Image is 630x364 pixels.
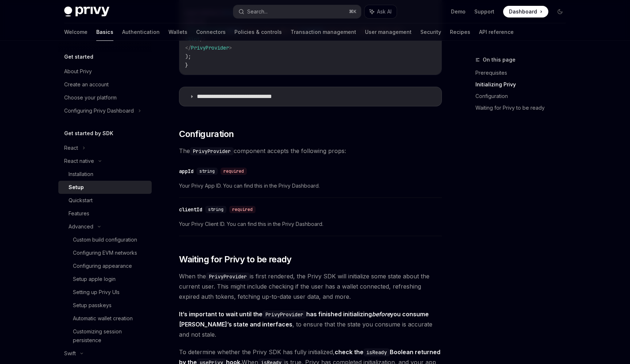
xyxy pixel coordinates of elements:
[372,310,390,318] em: before
[450,23,470,41] a: Recipes
[73,301,112,310] div: Setup passkeys
[58,312,152,325] a: Automatic wallet creation
[58,181,152,194] a: Setup
[58,194,152,207] a: Quickstart
[69,196,93,205] div: Quickstart
[64,144,78,152] div: React
[185,53,191,60] span: );
[69,209,89,218] div: Features
[73,262,132,270] div: Configuring appearance
[64,23,87,41] a: Welcome
[58,168,152,181] a: Installation
[58,207,152,220] a: Features
[483,55,516,64] span: On this page
[349,9,357,15] span: ⌘ K
[73,288,120,297] div: Setting up Privy UIs
[58,78,152,91] a: Create an account
[64,7,109,17] img: dark logo
[185,44,191,51] span: </
[475,79,572,90] a: Initializing Privy
[64,93,117,102] div: Choose your platform
[179,271,442,302] span: When the is first rendered, the Privy SDK will initialize some state about the current user. This...
[479,23,514,41] a: API reference
[474,8,494,15] a: Support
[234,23,282,41] a: Policies & controls
[229,206,256,213] div: required
[377,8,392,15] span: Ask AI
[179,168,194,175] div: appId
[73,314,133,323] div: Automatic wallet creation
[475,67,572,79] a: Prerequisites
[185,62,188,69] span: }
[503,6,548,17] a: Dashboard
[221,168,247,175] div: required
[475,90,572,102] a: Configuration
[509,8,537,15] span: Dashboard
[64,106,134,115] div: Configuring Privy Dashboard
[64,52,93,61] h5: Get started
[196,23,226,41] a: Connectors
[58,273,152,286] a: Setup apple login
[122,23,160,41] a: Authentication
[199,168,215,174] span: string
[58,325,152,347] a: Customizing session persistence
[69,222,93,231] div: Advanced
[64,129,113,138] h5: Get started by SDK
[69,183,84,192] div: Setup
[179,310,429,328] strong: It’s important to wait until the has finished initializing you consume [PERSON_NAME]’s state and ...
[365,5,397,18] button: Ask AI
[58,286,152,299] a: Setting up Privy UIs
[233,5,361,18] button: Search...⌘K
[451,8,466,15] a: Demo
[229,44,232,51] span: >
[168,23,187,41] a: Wallets
[179,220,442,228] span: Your Privy Client ID. You can find this in the Privy Dashboard.
[73,275,116,283] div: Setup apple login
[58,65,152,78] a: About Privy
[554,6,566,17] button: Toggle dark mode
[64,349,76,358] div: Swift
[365,23,412,41] a: User management
[420,23,441,41] a: Security
[179,309,442,340] span: , to ensure that the state you consume is accurate and not stale.
[191,44,229,51] span: PrivyProvider
[73,327,147,345] div: Customizing session persistence
[73,235,137,244] div: Custom build configuration
[179,254,292,265] span: Waiting for Privy to be ready
[58,91,152,104] a: Choose your platform
[96,23,113,41] a: Basics
[64,80,109,89] div: Create an account
[58,233,152,246] a: Custom build configuration
[58,299,152,312] a: Setup passkeys
[179,128,234,140] span: Configuration
[208,207,223,212] span: string
[363,348,390,356] code: isReady
[58,246,152,259] a: Configuring EVM networks
[179,181,442,190] span: Your Privy App ID. You can find this in the Privy Dashboard.
[69,170,93,179] div: Installation
[58,259,152,273] a: Configuring appearance
[179,206,202,213] div: clientId
[179,146,442,156] span: The component accepts the following props:
[64,157,94,165] div: React native
[291,23,356,41] a: Transaction management
[206,273,250,281] code: PrivyProvider
[190,147,234,155] code: PrivyProvider
[73,248,137,257] div: Configuring EVM networks
[64,67,92,76] div: About Privy
[247,7,268,16] div: Search...
[475,102,572,114] a: Waiting for Privy to be ready
[262,310,306,318] code: PrivyProvider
